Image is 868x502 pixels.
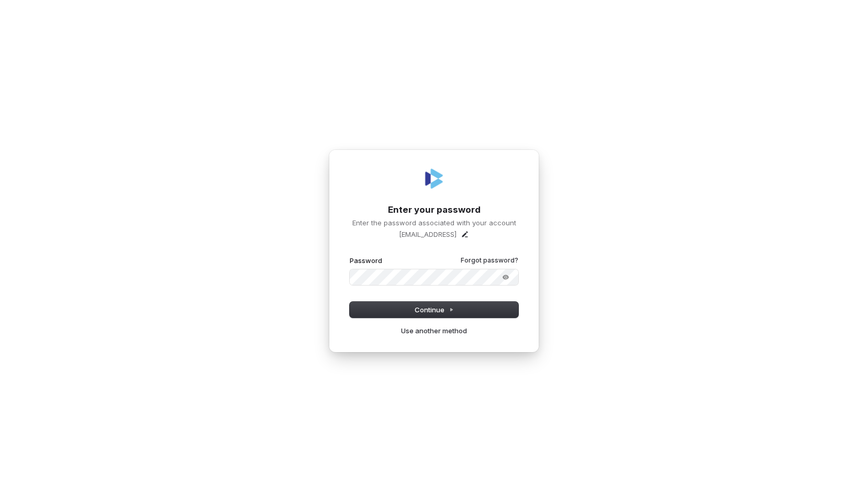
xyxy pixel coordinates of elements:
[415,305,454,314] span: Continue
[495,271,516,283] button: Show password
[399,230,457,239] p: [EMAIL_ADDRESS]
[461,230,469,238] button: Edit
[350,218,518,227] p: Enter the password associated with your account
[350,302,518,318] button: Continue
[350,256,382,265] label: Password
[421,166,447,191] img: Coverbase
[401,326,467,335] a: Use another method
[350,204,518,216] h1: Enter your password
[461,256,518,265] a: Forgot password?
